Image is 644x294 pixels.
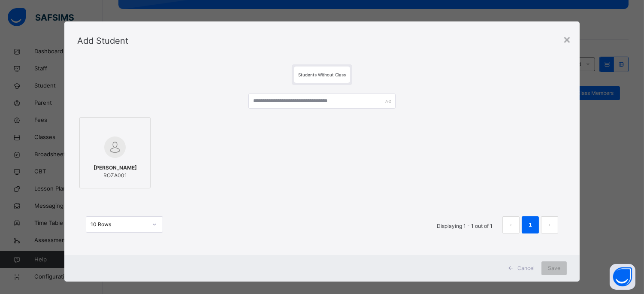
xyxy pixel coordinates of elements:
span: Add Student [77,36,128,46]
div: × [563,30,571,48]
li: 上一页 [502,216,520,233]
li: 下一页 [541,216,558,233]
span: Students Without Class [298,72,346,77]
li: Displaying 1 - 1 out of 1 [430,216,499,233]
span: ROZA001 [94,172,137,179]
button: Open asap [610,264,635,290]
li: 1 [522,216,539,233]
button: prev page [502,216,520,233]
button: next page [541,216,558,233]
span: Save [548,264,560,272]
span: Cancel [517,264,535,272]
span: [PERSON_NAME] [94,164,137,172]
div: 10 Rows [91,221,147,228]
a: 1 [526,219,534,230]
img: default.svg [104,136,126,158]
